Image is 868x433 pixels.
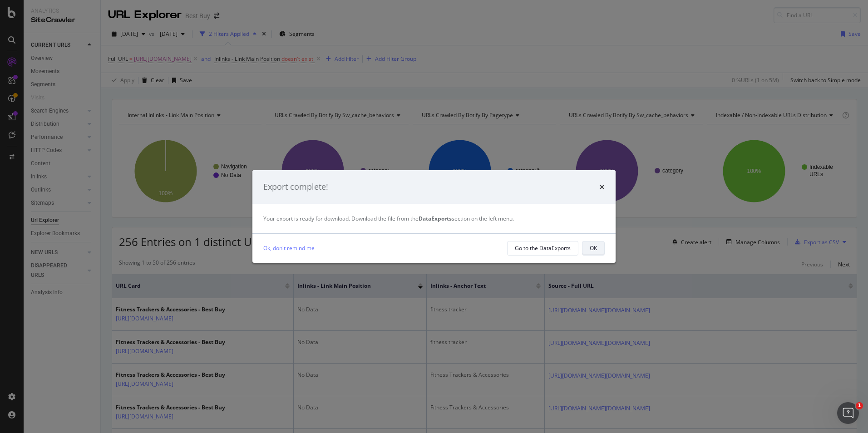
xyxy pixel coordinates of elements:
a: Ok, don't remind me [263,243,315,253]
iframe: Intercom live chat [837,402,859,424]
span: 1 [856,402,863,409]
button: Go to the DataExports [507,241,578,256]
strong: DataExports [419,215,452,222]
div: Your export is ready for download. Download the file from the [263,215,605,222]
div: times [599,181,605,193]
span: section on the left menu. [419,215,514,222]
div: Go to the DataExports [515,244,571,252]
div: OK [590,244,597,252]
div: Export complete! [263,181,328,193]
div: modal [252,170,616,263]
button: OK [582,241,605,256]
